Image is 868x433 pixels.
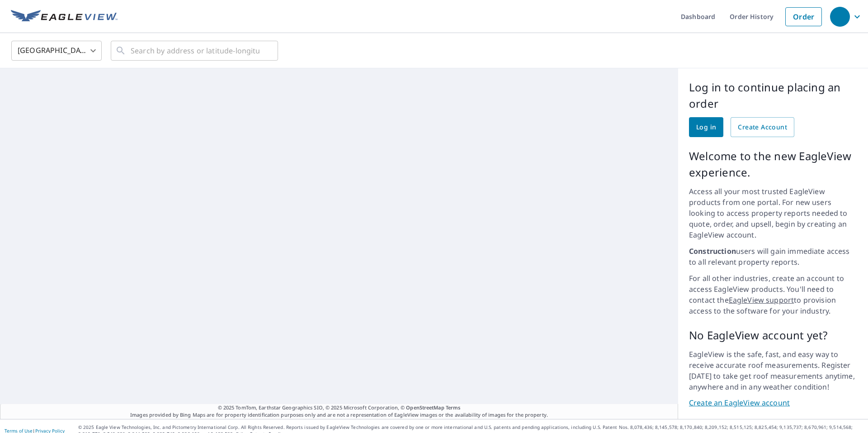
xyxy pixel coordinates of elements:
a: Create an EagleView account [689,398,857,408]
input: Search by address or latitude-longitude [131,38,259,63]
a: EagleView support [729,295,794,305]
p: Welcome to the new EagleView experience. [689,148,857,181]
img: EV Logo [11,10,118,24]
a: Order [785,7,822,26]
p: EagleView is the safe, fast, and easy way to receive accurate roof measurements. Register [DATE] ... [689,349,857,392]
a: OpenStreetMap [406,404,444,411]
strong: Construction [689,246,736,256]
div: [GEOGRAPHIC_DATA] [11,38,102,63]
p: Log in to continue placing an order [689,79,857,112]
p: For all other industries, create an account to access EagleView products. You'll need to contact ... [689,273,857,316]
p: Access all your most trusted EagleView products from one portal. For new users looking to access ... [689,186,857,240]
p: No EagleView account yet? [689,327,857,343]
span: Log in [696,122,716,133]
span: Create Account [738,122,787,133]
a: Terms [446,404,461,411]
a: Log in [689,117,723,137]
a: Create Account [731,117,794,137]
span: © 2025 TomTom, Earthstar Geographics SIO, © 2025 Microsoft Corporation, © [218,404,461,412]
p: users will gain immediate access to all relevant property reports. [689,246,857,267]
